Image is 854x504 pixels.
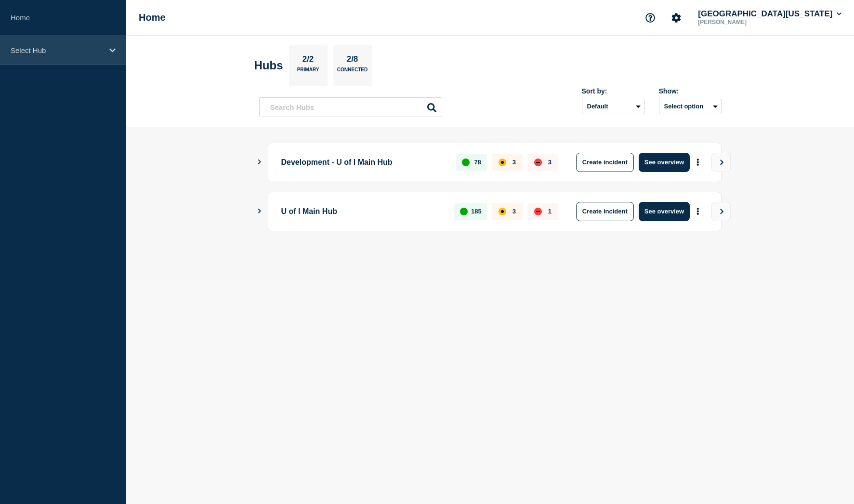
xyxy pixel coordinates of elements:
div: Show: [659,87,722,95]
button: Account settings [666,8,686,28]
p: 2/8 [343,54,362,67]
p: 3 [512,208,516,215]
p: 2/2 [299,54,317,67]
button: View [711,153,731,172]
h2: Hubs [254,59,283,72]
p: 78 [474,159,481,166]
h1: Home [139,12,166,23]
p: 185 [471,208,482,215]
button: More actions [692,153,704,171]
button: View [711,202,731,221]
div: up [460,208,468,215]
button: Create incident [576,153,634,172]
select: Sort by [582,99,644,114]
button: Select option [659,99,722,114]
div: affected [499,159,506,166]
div: down [534,159,542,166]
p: 3 [548,159,552,166]
p: Primary [297,67,319,77]
button: Show Connected Hubs [257,159,262,166]
button: [GEOGRAPHIC_DATA][US_STATE] [696,9,843,19]
p: 1 [548,208,552,215]
div: down [534,208,542,215]
div: affected [499,208,506,215]
p: 3 [512,159,516,166]
p: U of I Main Hub [281,202,444,221]
p: Connected [337,67,368,77]
input: Search Hubs [259,97,442,117]
p: [PERSON_NAME] [696,19,796,26]
button: See overview [639,153,690,172]
div: Sort by: [582,87,644,95]
button: Support [640,8,660,28]
p: Development - U of I Main Hub [281,153,446,172]
button: See overview [639,202,690,221]
button: Show Connected Hubs [257,208,262,215]
div: up [462,159,470,166]
button: Create incident [576,202,634,221]
p: Select Hub [11,46,103,54]
button: More actions [692,202,704,220]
